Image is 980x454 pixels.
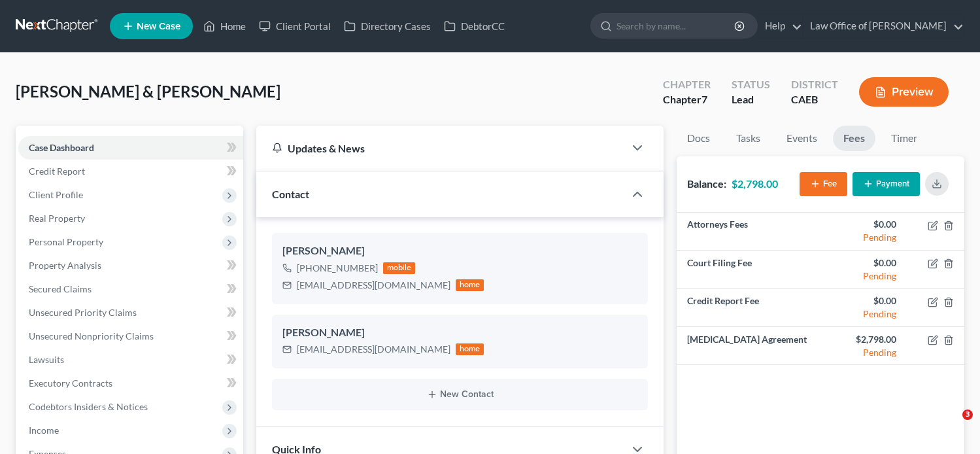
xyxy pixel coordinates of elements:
[791,92,838,107] div: CAEB
[677,326,820,364] td: [MEDICAL_DATA] Agreement
[732,77,770,92] div: Status
[282,243,638,259] div: [PERSON_NAME]
[726,126,771,151] a: Tasks
[437,14,511,38] a: DebtorCC
[29,283,92,294] span: Secured Claims
[663,92,711,107] div: Chapter
[29,260,101,271] span: Property Analysis
[297,262,378,275] div: [PHONE_NUMBER]
[701,93,707,105] span: 7
[383,262,416,274] div: mobile
[831,346,896,359] div: Pending
[962,410,973,420] span: 3
[29,142,94,153] span: Case Dashboard
[18,324,243,348] a: Unsecured Nonpriority Claims
[831,333,896,346] div: $2,798.00
[29,213,85,224] span: Real Property
[936,410,967,441] iframe: Intercom live chat
[18,301,243,324] a: Unsecured Priority Claims
[833,126,875,151] a: Fees
[29,354,64,365] span: Lawsuits
[29,330,154,341] span: Unsecured Nonpriority Claims
[282,325,638,341] div: [PERSON_NAME]
[29,425,59,436] span: Income
[16,82,280,101] span: [PERSON_NAME] & [PERSON_NAME]
[29,189,83,200] span: Client Profile
[297,279,450,292] div: [EMAIL_ADDRESS][DOMAIN_NAME]
[282,389,638,400] button: New Contact
[677,126,720,151] a: Docs
[18,277,243,301] a: Secured Claims
[663,77,711,92] div: Chapter
[677,288,820,326] td: Credit Report Fee
[137,22,180,31] span: New Case
[252,14,337,38] a: Client Portal
[800,172,847,196] button: Fee
[853,172,920,196] button: Payment
[859,77,949,107] button: Preview
[272,141,609,155] div: Updates & News
[732,177,778,190] strong: $2,798.00
[791,77,838,92] div: District
[687,177,726,190] strong: Balance:
[831,307,896,321] div: Pending
[18,372,243,395] a: Executory Contracts
[197,14,252,38] a: Home
[831,294,896,307] div: $0.00
[831,256,896,270] div: $0.00
[732,92,770,107] div: Lead
[617,14,736,38] input: Search by name...
[677,213,820,251] td: Attorneys Fees
[831,231,896,244] div: Pending
[831,218,896,231] div: $0.00
[29,236,103,247] span: Personal Property
[29,166,85,177] span: Credit Report
[18,254,243,277] a: Property Analysis
[29,401,148,412] span: Codebtors Insiders & Notices
[456,279,484,291] div: home
[758,14,802,38] a: Help
[18,348,243,372] a: Lawsuits
[18,160,243,183] a: Credit Report
[456,343,484,355] div: home
[337,14,437,38] a: Directory Cases
[272,188,309,200] span: Contact
[297,343,450,356] div: [EMAIL_ADDRESS][DOMAIN_NAME]
[29,377,112,389] span: Executory Contracts
[831,270,896,283] div: Pending
[18,136,243,160] a: Case Dashboard
[29,307,137,318] span: Unsecured Priority Claims
[881,126,928,151] a: Timer
[677,251,820,288] td: Court Filing Fee
[803,14,964,38] a: Law Office of [PERSON_NAME]
[776,126,828,151] a: Events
